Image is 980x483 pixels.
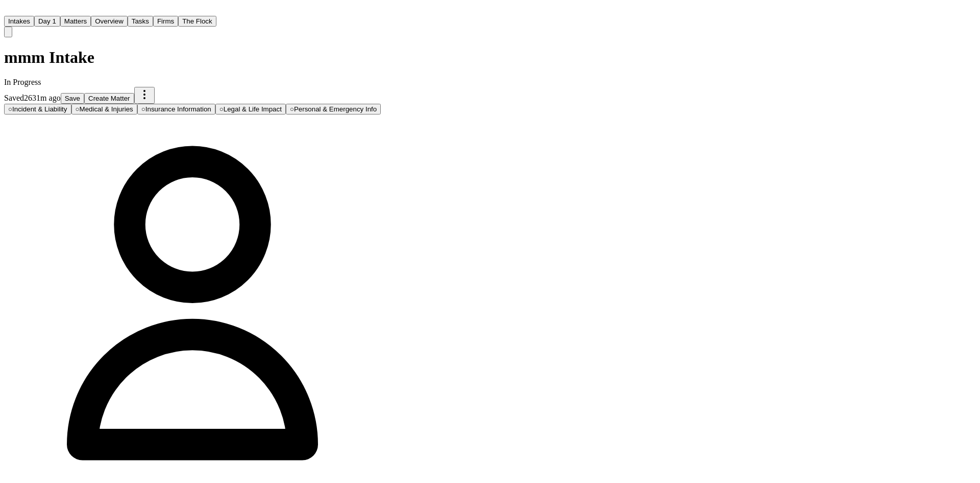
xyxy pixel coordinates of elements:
[91,16,128,27] button: Overview
[290,105,294,113] span: ○
[4,4,16,14] img: Finch Logo
[12,105,67,113] span: Incident & Liability
[128,16,153,25] a: Tasks
[76,105,80,113] span: ○
[294,105,377,113] span: Personal & Emergency Info
[219,105,224,113] span: ○
[153,16,178,27] button: Firms
[145,105,211,113] span: Insurance Information
[134,87,155,104] button: More actions
[178,16,216,25] a: The Flock
[8,105,12,113] span: ○
[80,105,133,113] span: Medical & Injuries
[84,93,134,104] button: Create Matter
[128,16,153,27] button: Tasks
[60,16,91,27] button: Matters
[4,78,41,86] span: In Progress
[215,104,286,114] button: Go to Legal & Life Impact
[4,7,16,15] a: Home
[60,16,91,25] a: Matters
[71,104,137,114] button: Go to Medical & Injuries
[153,16,178,25] a: Firms
[4,16,34,25] a: Intakes
[178,16,216,27] button: The Flock
[34,16,60,25] a: Day 1
[141,105,145,113] span: ○
[4,48,381,67] h1: mmm Intake
[286,104,381,114] button: Go to Personal & Emergency Info
[4,16,34,27] button: Intakes
[61,93,84,104] button: Save
[4,104,71,114] button: Go to Incident & Liability
[34,16,60,27] button: Day 1
[91,16,128,25] a: Overview
[137,104,215,114] button: Go to Insurance Information
[4,94,61,102] span: Saved 2631m ago
[224,105,282,113] span: Legal & Life Impact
